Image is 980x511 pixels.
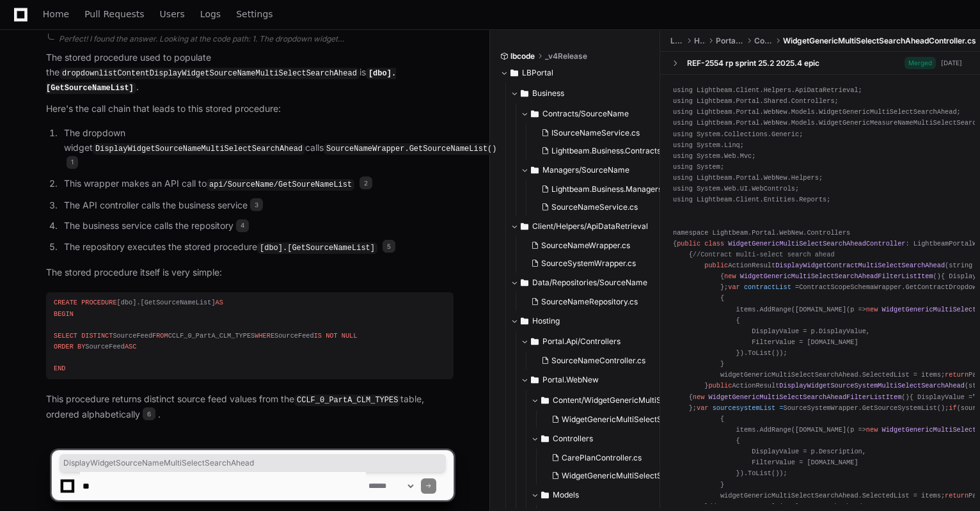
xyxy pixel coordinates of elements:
svg: Directory [521,275,528,290]
button: LBPortal [500,63,651,83]
span: WidgetGenericMultiSelectSearchAheadController [728,240,905,248]
code: SourceNameWrapper.GetSourceNameList() [324,143,499,155]
span: Managers/SourceName [542,165,629,175]
p: The business service calls the repository [64,219,454,233]
span: Users [160,10,185,18]
span: public [708,382,732,389]
span: SourceNameController.cs [551,356,645,366]
button: Lightbeam.Business.Contracts.SourceName.csproj [536,142,674,160]
code: api/SourceName/GetSoureNameList [207,179,354,191]
button: SourceNameController.cs [536,352,663,370]
p: Here's the call chain that leads to this stored procedure: [46,102,454,116]
span: var [697,404,708,412]
span: 5 [383,240,395,253]
p: The API controller calls the business service [64,198,454,213]
span: BEGIN [54,310,74,318]
div: [dbo].[GetSourceNameList] SourceFeed CCLF_0_PartA_CLM_TYPES SourceFeed SourceFeed [54,297,446,374]
span: Hosting [532,316,560,326]
code: [dbo].[GetSourceNameList] [257,242,377,254]
span: 2 [360,177,372,189]
span: //Contract multi-select search ahead [693,251,835,258]
span: sourcesystemList [713,404,776,412]
span: SourceSystemWrapper.cs [541,258,636,269]
span: new [866,426,878,434]
span: Home [43,10,69,18]
span: DisplayWidgetSourceSystemMultiSelectSearchAhead [779,382,965,389]
button: SourceNameService.cs [536,198,674,216]
button: Portal.Api/Controllers [521,331,671,352]
span: SELECT [54,332,77,340]
button: SourceNameWrapper.cs [526,237,653,255]
span: WidgetGenericMultiSelectSearchAheadFilterListItem [740,272,933,280]
button: Content/WidgetGenericMultiSelectSearchAhead [531,390,681,411]
span: public [677,240,700,248]
p: The stored procedure used to populate the is . [46,51,454,95]
button: Lightbeam.Business.Managers.SourceName.csproj [536,180,674,198]
span: 1 [67,156,78,169]
span: Controllers [754,36,773,46]
div: Perfect! I found the answer. Looking at the code path: 1. The dropdown widget `DisplayWidgetSourc... [59,34,454,44]
svg: Directory [531,106,539,122]
span: Pull Requests [84,10,144,18]
span: AS [216,299,223,306]
span: if [949,404,956,412]
span: Logs [200,10,221,18]
span: SourceNameRepository.cs [541,297,638,307]
span: BY [77,343,85,350]
p: This wrapper makes an API call to [64,177,454,192]
span: DisplayWidgetSourceNameMultiSelectSearchAhead [63,458,442,468]
span: Settings [236,10,273,18]
button: SourceSystemWrapper.cs [526,255,653,272]
button: Managers/SourceName [521,160,671,180]
span: SourceNameWrapper.cs [541,240,630,251]
button: SourceNameRepository.cs [526,293,653,311]
button: Client/Helpers/ApiDataRetrieval [510,216,661,237]
span: Data/Repositories/SourceName [532,278,647,288]
span: LBPortal [522,68,553,78]
span: class [704,240,724,248]
span: new [693,393,704,401]
button: Contracts/SourceName [521,104,671,124]
button: Hosting [510,311,661,331]
svg: Directory [541,393,549,408]
span: ISourceNameService.cs [551,128,640,138]
button: Data/Repositories/SourceName [510,272,661,293]
span: return [945,371,968,379]
svg: Directory [521,219,528,234]
span: Portal.WebNew [542,375,599,385]
code: dropdownlistContentDisplayWidgetSourceNameMultiSelectSearchAhead [59,68,360,79]
span: lbcode [510,51,535,61]
span: CREATE [54,299,77,306]
span: ORDER [54,343,74,350]
span: PROCEDURE [81,299,116,306]
code: CCLF_0_PartA_CLM_TYPES [294,395,400,406]
span: Hosting [694,36,706,46]
span: Portal.Api/Controllers [542,336,620,347]
span: Portal.WebNew [716,36,743,46]
span: WidgetGenericMultiSelectSearchAhead.css [562,414,720,425]
div: REF-2554 rp sprint 25.2 2025.4 epic [687,58,819,68]
span: 3 [250,198,263,211]
span: SourceNameService.cs [551,202,638,212]
span: WidgetGenericMultiSelectSearchAheadController.cs [783,36,976,46]
span: END [54,365,65,372]
span: public [704,262,728,269]
span: NOT NULL [326,332,357,340]
p: The dropdown widget calls [64,126,454,170]
span: Business [532,88,564,98]
span: IS [314,332,322,340]
span: contractList [744,283,791,291]
span: 6 [143,407,155,420]
svg: Directory [521,86,528,101]
button: WidgetGenericMultiSelectSearchAhead.css [546,411,684,428]
span: new [724,272,736,280]
span: DisplayWidgetContractMultiSelectSearchAhead [775,262,945,269]
svg: Directory [521,313,528,329]
span: Lightbeam.Business.Managers.SourceName.csproj [551,184,736,194]
span: DISTINCT [81,332,113,340]
span: var [728,283,739,291]
span: Contracts/SourceName [542,109,629,119]
span: new [866,306,878,313]
span: Merged [905,57,936,69]
svg: Directory [531,334,539,349]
